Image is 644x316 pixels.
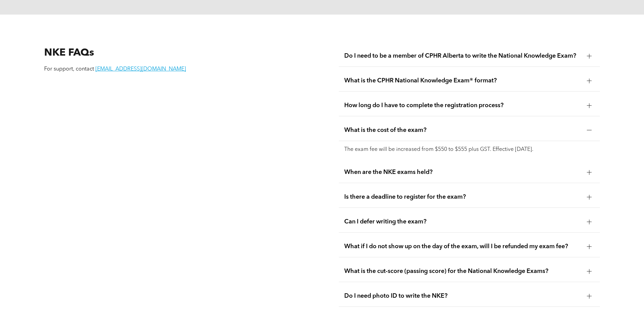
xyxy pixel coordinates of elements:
[344,102,582,109] span: How long do I have to complete the registration process?
[344,52,582,60] span: Do I need to be a member of CPHR Alberta to write the National Knowledge Exam?
[44,66,94,72] span: For support, contact
[344,146,594,153] p: The exam fee will be increased from $550 to $555 plus GST. Effective [DATE].
[344,193,582,201] span: Is there a deadline to register for the exam?
[344,169,582,176] span: When are the NKE exams held?
[95,66,186,72] a: [EMAIL_ADDRESS][DOMAIN_NAME]
[344,243,582,250] span: What if I do not show up on the day of the exam, will I be refunded my exam fee?
[344,218,582,225] span: Can I defer writing the exam?
[344,268,582,275] span: What is the cut-score (passing score) for the National Knowledge Exams?
[344,126,582,134] span: What is the cost of the exam?
[344,292,582,300] span: Do I need photo ID to write the NKE?
[44,48,94,58] span: NKE FAQs
[344,77,582,84] span: What is the CPHR National Knowledge Exam® format?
